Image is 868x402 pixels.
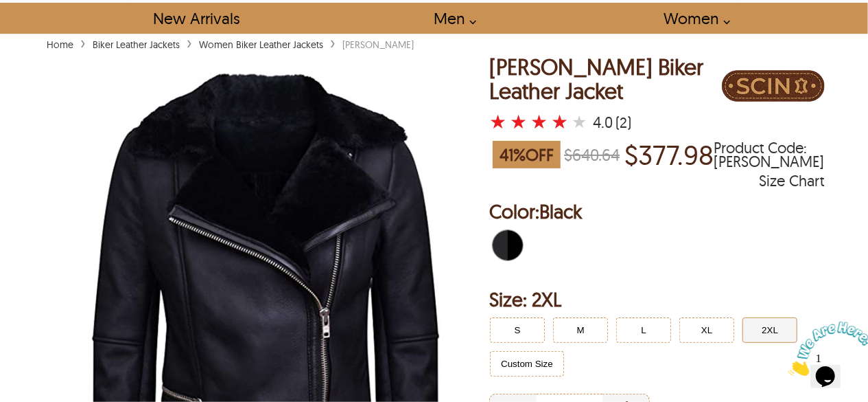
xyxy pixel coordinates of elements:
[760,174,825,188] div: Size Chart
[722,55,825,120] div: Brand Logo PDP Image
[648,3,738,34] a: Shop Women Leather Jackets
[564,144,620,165] strike: $640.64
[196,38,327,51] a: Women Biker Leather Jackets
[539,199,582,223] span: Black
[330,30,336,54] span: ›
[339,38,417,52] div: [PERSON_NAME]
[489,286,825,313] h2: Selected Filter by Size: 2XL
[490,317,545,343] button: Click to select S
[489,113,590,132] a: Riley Biker Leather Jacket with a 4 Star Rating and 2 Product Review }
[530,115,548,129] label: 3 rating
[593,115,613,129] div: 4.0
[187,30,192,54] span: ›
[137,3,255,34] a: Shop New Arrivals
[624,139,714,170] p: Price of $377.98
[5,5,91,60] img: Chat attention grabber
[493,141,561,168] span: 41 % OFF
[419,3,484,34] a: shop men's leather jackets
[679,317,734,343] button: Click to select XL
[714,141,825,168] span: Product Code: RILEY
[510,115,527,129] label: 2 rating
[553,317,608,343] button: Click to select M
[489,55,722,103] h1: Riley Biker Leather Jacket
[615,115,631,129] div: (2)
[551,115,568,129] label: 4 rating
[722,55,825,117] img: Brand Logo PDP Image
[572,115,587,129] label: 5 rating
[616,317,671,343] button: Click to select L
[5,5,11,17] span: 1
[489,198,825,225] h2: Selected Color: by Black
[722,55,825,132] a: Brand Logo PDP Image
[490,351,564,377] button: Click to select Custom Size
[742,317,797,343] button: Click to select 2XL
[80,30,86,54] span: ›
[43,38,77,51] a: Home
[489,55,722,103] div: [PERSON_NAME] Biker Leather Jacket
[489,227,526,264] div: Black
[89,38,183,51] a: Biker Leather Jackets
[489,115,506,129] label: 1 rating
[783,316,868,381] iframe: chat widget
